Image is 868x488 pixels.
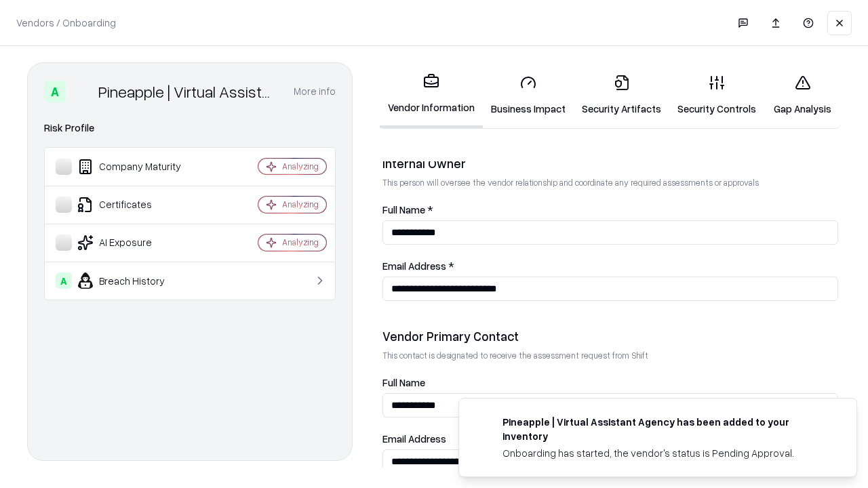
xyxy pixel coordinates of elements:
div: A [56,272,72,289]
div: Analyzing [282,161,319,172]
label: Email Address [382,434,838,444]
p: Vendors / Onboarding [16,16,116,30]
a: Business Impact [483,64,574,127]
button: More info [294,79,336,104]
a: Security Artifacts [574,64,669,127]
img: trypineapple.com [475,415,492,431]
p: This contact is designated to receive the assessment request from Shift [382,350,838,361]
a: Vendor Information [380,62,483,128]
div: Pineapple | Virtual Assistant Agency [98,81,277,102]
div: Breach History [56,272,218,289]
label: Full Name [382,378,838,388]
div: Risk Profile [44,120,336,136]
img: Pineapple | Virtual Assistant Agency [71,81,93,102]
div: Onboarding has started, the vendor's status is Pending Approval. [502,446,824,460]
label: Full Name * [382,205,838,215]
div: A [44,81,66,102]
div: Internal Owner [382,155,838,171]
a: Security Controls [669,64,764,127]
a: Gap Analysis [764,64,841,127]
div: Pineapple | Virtual Assistant Agency has been added to your inventory [502,415,824,443]
div: AI Exposure [56,235,218,251]
div: Certificates [56,197,218,213]
div: Company Maturity [56,159,218,175]
div: Vendor Primary Contact [382,328,838,344]
div: Analyzing [282,237,319,248]
div: Analyzing [282,199,319,210]
p: This person will oversee the vendor relationship and coordinate any required assessments or appro... [382,177,838,188]
label: Email Address * [382,261,838,271]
